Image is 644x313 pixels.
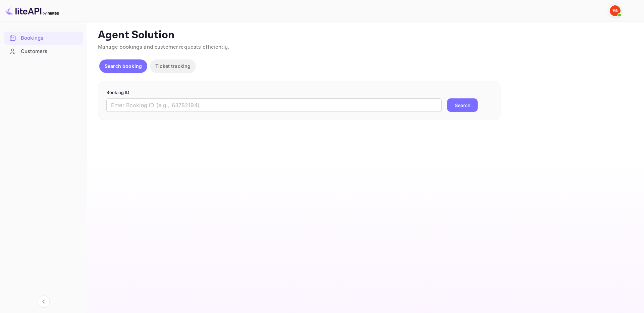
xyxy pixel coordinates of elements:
img: Yandex Support [610,5,621,16]
button: Collapse navigation [38,296,50,308]
div: Customers [21,48,79,55]
div: Bookings [4,32,83,45]
p: Agent Solution [98,29,632,42]
input: Enter Booking ID (e.g., 63782194) [106,98,442,112]
span: Manage bookings and customer requests efficiently. [98,44,229,51]
button: Search [447,98,478,112]
div: Bookings [21,34,79,42]
p: Booking ID [106,89,492,96]
div: Customers [4,45,83,58]
p: Search booking [105,62,142,70]
p: Ticket tracking [155,62,191,70]
img: LiteAPI logo [5,5,59,16]
a: Bookings [4,32,83,44]
a: Customers [4,45,83,57]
